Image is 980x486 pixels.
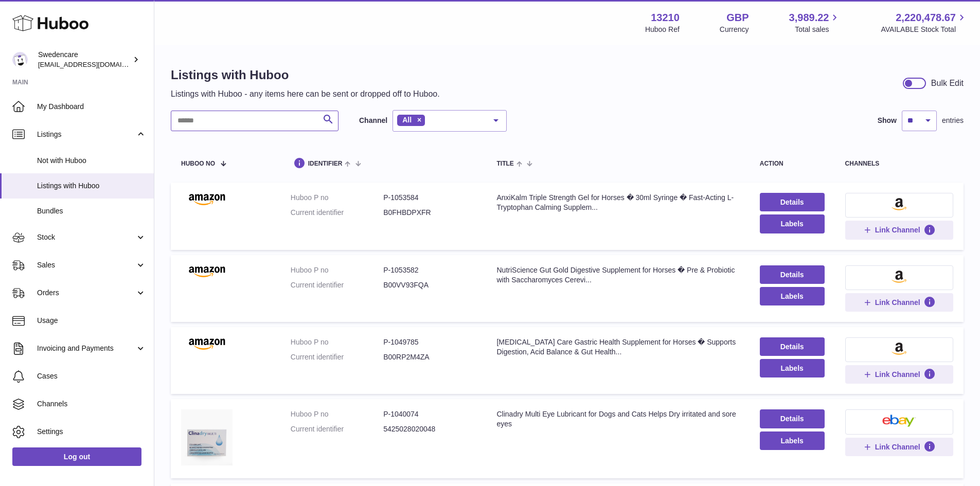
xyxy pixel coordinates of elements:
[38,50,131,69] div: Swedencare
[892,343,906,355] img: amazon-small.png
[37,260,135,270] span: Sales
[931,78,964,89] div: Bulk Edit
[12,447,141,466] a: Log out
[845,293,953,312] button: Link Channel
[12,52,28,67] img: internalAdmin-13210@internal.huboo.com
[37,130,135,139] span: Listings
[37,399,146,409] span: Channels
[760,287,825,305] button: Labels
[37,288,135,298] span: Orders
[291,352,383,362] dt: Current identifier
[878,116,897,125] label: Show
[37,344,135,353] span: Invoicing and Payments
[845,160,953,167] div: channels
[875,442,920,452] span: Link Channel
[181,265,233,278] img: NutriScience Gut Gold Digestive Supplement for Horses � Pre & Probiotic with Saccharomyces Cerevi...
[882,415,916,427] img: ebay-small.png
[651,11,680,25] strong: 13210
[875,298,920,307] span: Link Channel
[37,156,146,166] span: Not with Huboo
[496,337,739,357] div: [MEDICAL_DATA] Care Gastric Health Supplement for Horses � Supports Digestion, Acid Balance & Gut...
[291,208,383,218] dt: Current identifier
[383,337,476,347] dd: P-1049785
[37,232,135,242] span: Stock
[496,160,513,167] span: title
[645,25,680,34] div: Huboo Ref
[789,11,829,25] span: 3,989.22
[402,116,412,124] span: All
[181,337,233,350] img: Gastro Care Gastric Health Supplement for Horses � Supports Digestion, Acid Balance & Gut Health...
[496,409,739,429] div: Clinadry Multi Eye Lubricant for Dogs and Cats Helps Dry irritated and sore eyes
[181,193,233,205] img: AnxiKalm Triple Strength Gel for Horses � 30ml Syringe � Fast-Acting L-Tryptophan Calming Supplem...
[896,11,956,25] span: 2,220,478.67
[359,116,387,125] label: Channel
[845,221,953,239] button: Link Channel
[720,25,749,34] div: Currency
[38,60,151,68] span: [EMAIL_ADDRESS][DOMAIN_NAME]
[760,409,825,428] a: Details
[881,11,968,34] a: 2,220,478.67 AVAILABLE Stock Total
[760,193,825,211] a: Details
[760,359,825,377] button: Labels
[291,409,383,419] dt: Huboo P no
[881,25,968,34] span: AVAILABLE Stock Total
[383,265,476,275] dd: P-1053582
[383,208,476,218] dd: B0FHBDPXFR
[789,11,841,34] a: 3,989.22 Total sales
[37,427,146,437] span: Settings
[760,265,825,284] a: Details
[291,280,383,290] dt: Current identifier
[760,160,825,167] div: action
[845,365,953,384] button: Link Channel
[37,102,146,112] span: My Dashboard
[760,214,825,233] button: Labels
[171,88,440,100] p: Listings with Huboo - any items here can be sent or dropped off to Huboo.
[291,337,383,347] dt: Huboo P no
[37,316,146,326] span: Usage
[181,160,215,167] span: Huboo no
[726,11,749,25] strong: GBP
[760,431,825,450] button: Labels
[383,409,476,419] dd: P-1040074
[892,271,906,283] img: amazon-small.png
[291,265,383,275] dt: Huboo P no
[383,352,476,362] dd: B00RP2M4ZA
[875,225,920,235] span: Link Channel
[795,25,841,34] span: Total sales
[383,193,476,203] dd: P-1053584
[181,409,233,465] img: Clinadry Multi Eye Lubricant for Dogs and Cats Helps Dry irritated and sore eyes
[171,67,440,83] h1: Listings with Huboo
[37,206,146,216] span: Bundles
[383,424,476,434] dd: 5425028020048
[291,424,383,434] dt: Current identifier
[37,181,146,191] span: Listings with Huboo
[383,280,476,290] dd: B00VV93FQA
[892,198,906,210] img: amazon-small.png
[308,160,343,167] span: identifier
[845,438,953,456] button: Link Channel
[291,193,383,203] dt: Huboo P no
[760,337,825,356] a: Details
[875,370,920,379] span: Link Channel
[496,265,739,285] div: NutriScience Gut Gold Digestive Supplement for Horses � Pre & Probiotic with Saccharomyces Cerevi...
[942,116,964,125] span: entries
[496,193,739,212] div: AnxiKalm Triple Strength Gel for Horses � 30ml Syringe � Fast-Acting L-Tryptophan Calming Supplem...
[37,371,146,381] span: Cases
